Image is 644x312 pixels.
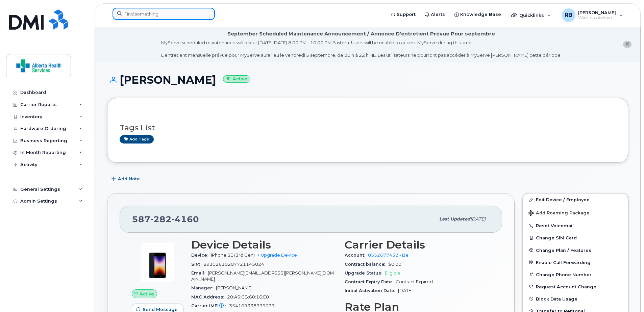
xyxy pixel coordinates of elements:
button: Change Phone Number [523,268,628,281]
span: Contract Expiry Date [345,279,396,284]
h3: Tags List [120,124,616,132]
span: Initial Activation Date [345,288,398,293]
span: SIM [191,262,203,267]
h3: Carrier Details [345,239,490,251]
a: Edit Device / Employee [523,193,628,206]
small: Active [223,75,250,83]
a: 0552677432 - Bell [368,253,411,258]
div: MyServe scheduled maintenance will occur [DATE][DATE] 8:00 PM - 10:00 PM Eastern. Users will be u... [161,40,562,58]
span: Upgrade Status [345,270,385,276]
span: Contract balance [345,262,388,267]
button: Block Data Usage [523,293,628,305]
span: Account [345,253,368,258]
span: $0.00 [388,262,401,267]
a: Add tags [120,135,154,144]
a: + Upgrade Device [257,253,297,258]
span: Add Roaming Package [528,210,590,217]
button: close notification [623,41,631,48]
span: Manager [191,285,216,290]
span: [PERSON_NAME] [216,285,252,290]
span: [DATE] [470,216,486,222]
span: Carrier IMEI [191,303,229,308]
img: image20231002-3703462-1angbar.jpeg [137,242,178,283]
span: Add Note [118,176,140,182]
span: [PERSON_NAME][EMAIL_ADDRESS][PERSON_NAME][DOMAIN_NAME] [191,270,334,282]
span: iPhone SE (3rd Gen) [211,253,255,258]
span: 587 [132,214,199,224]
h3: Device Details [191,239,337,251]
button: Add Roaming Package [523,206,628,219]
button: Change SIM Card [523,232,628,244]
button: Enable Call Forwarding [523,256,628,268]
span: 4160 [172,214,199,224]
h1: [PERSON_NAME] [107,74,628,86]
span: Active [140,291,154,297]
span: Contract Expired [396,279,433,284]
span: Device [191,253,211,258]
button: Request Account Change [523,281,628,293]
span: MAC Address [191,294,227,300]
span: Change Plan / Features [536,248,591,253]
span: 354109338779037 [229,303,275,308]
span: Last updated [439,216,470,222]
span: 89302610207721145024 [203,262,264,267]
span: 282 [150,214,172,224]
span: Eligible [385,270,401,276]
button: Change Plan / Features [523,244,628,256]
span: 20:A5:CB:60:16:E0 [227,294,269,300]
div: September Scheduled Maintenance Announcement / Annonce D'entretient Prévue Pour septembre [227,30,495,37]
span: [DATE] [398,288,413,293]
button: Reset Voicemail [523,219,628,232]
button: Add Note [107,173,146,185]
span: Email [191,270,208,276]
span: Enable Call Forwarding [536,260,591,265]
